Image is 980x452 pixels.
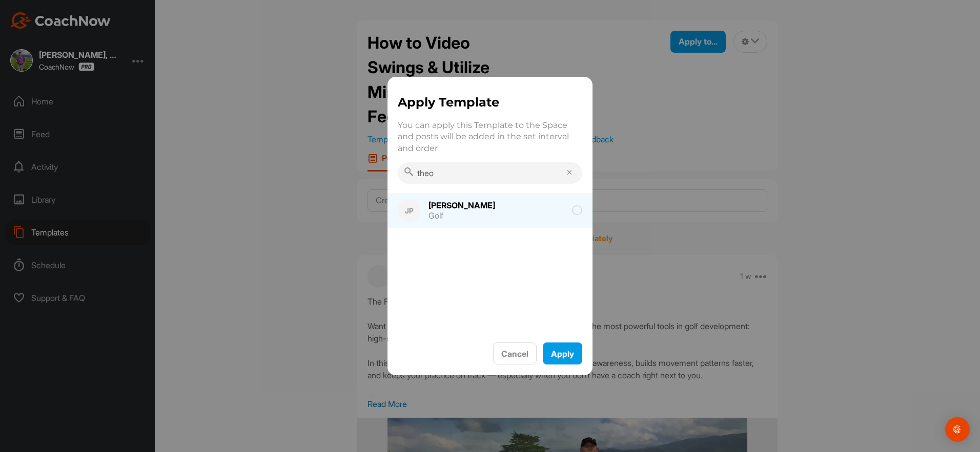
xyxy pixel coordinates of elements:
div: Golf [428,211,495,220]
div: [PERSON_NAME] [428,201,495,209]
p: You can apply this Template to the Space and posts will be added in the set interval and order [398,120,582,154]
input: Search space... [398,162,582,184]
h1: Apply Template [398,93,582,112]
button: Cancel [493,342,537,364]
button: Apply [543,342,582,364]
div: JP [398,199,420,222]
div: Open Intercom Messenger [945,417,970,442]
